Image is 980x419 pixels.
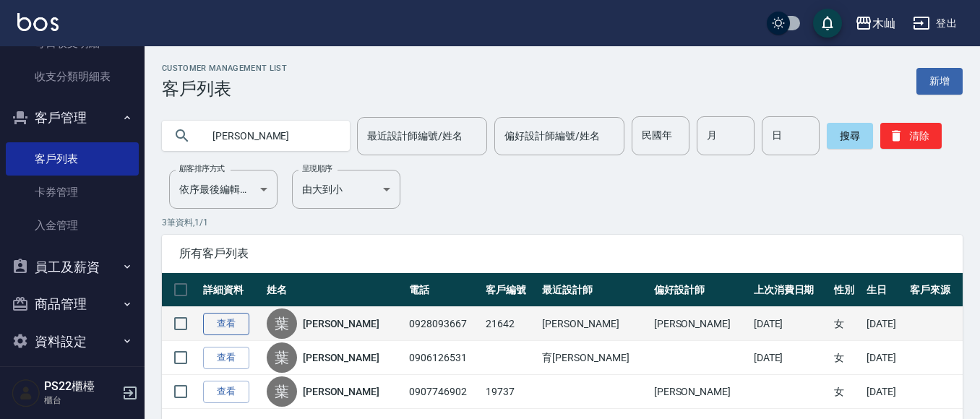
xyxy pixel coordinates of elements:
[44,394,118,407] p: 櫃台
[906,273,963,307] th: 客戶來源
[830,273,863,307] th: 性別
[12,379,40,407] img: Person
[482,273,538,307] th: 客戶編號
[813,9,842,38] button: save
[750,341,830,375] td: [DATE]
[482,375,538,409] td: 19737
[6,285,139,323] button: 商品管理
[199,273,263,307] th: 詳細資料
[17,13,59,31] img: Logo
[263,273,405,307] th: 姓名
[267,342,297,373] div: 葉
[750,273,830,307] th: 上次消費日期
[849,9,901,38] button: 木屾
[303,316,379,331] a: [PERSON_NAME]
[203,313,249,335] a: 查看
[750,307,830,341] td: [DATE]
[827,123,873,149] button: 搜尋
[203,381,249,403] a: 查看
[405,341,482,375] td: 0906126531
[830,307,863,341] td: 女
[6,60,139,93] a: 收支分類明細表
[302,163,332,174] label: 呈現順序
[872,14,895,33] div: 木屾
[650,273,750,307] th: 偏好設計師
[916,68,963,95] a: 新增
[863,273,906,307] th: 生日
[863,341,906,375] td: [DATE]
[863,375,906,409] td: [DATE]
[6,176,139,209] a: 卡券管理
[405,375,482,409] td: 0907746902
[538,341,650,375] td: 育[PERSON_NAME]
[482,307,538,341] td: 21642
[6,209,139,242] a: 入金管理
[169,170,278,209] div: 依序最後編輯時間
[267,376,297,407] div: 葉
[179,163,225,174] label: 顧客排序方式
[303,350,379,365] a: [PERSON_NAME]
[538,307,650,341] td: [PERSON_NAME]
[907,10,963,37] button: 登出
[203,347,249,369] a: 查看
[6,323,139,360] button: 資料設定
[202,116,338,155] input: 搜尋關鍵字
[303,384,379,399] a: [PERSON_NAME]
[650,375,750,409] td: [PERSON_NAME]
[267,308,297,339] div: 葉
[650,307,750,341] td: [PERSON_NAME]
[162,79,287,99] h3: 客戶列表
[179,246,945,261] span: 所有客戶列表
[6,142,139,176] a: 客戶列表
[162,216,963,229] p: 3 筆資料, 1 / 1
[162,64,287,73] h2: Customer Management List
[292,170,400,209] div: 由大到小
[880,123,942,149] button: 清除
[6,249,139,286] button: 員工及薪資
[830,341,863,375] td: 女
[405,273,482,307] th: 電話
[44,379,118,394] h5: PS22櫃檯
[405,307,482,341] td: 0928093667
[538,273,650,307] th: 最近設計師
[6,99,139,137] button: 客戶管理
[863,307,906,341] td: [DATE]
[830,375,863,409] td: 女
